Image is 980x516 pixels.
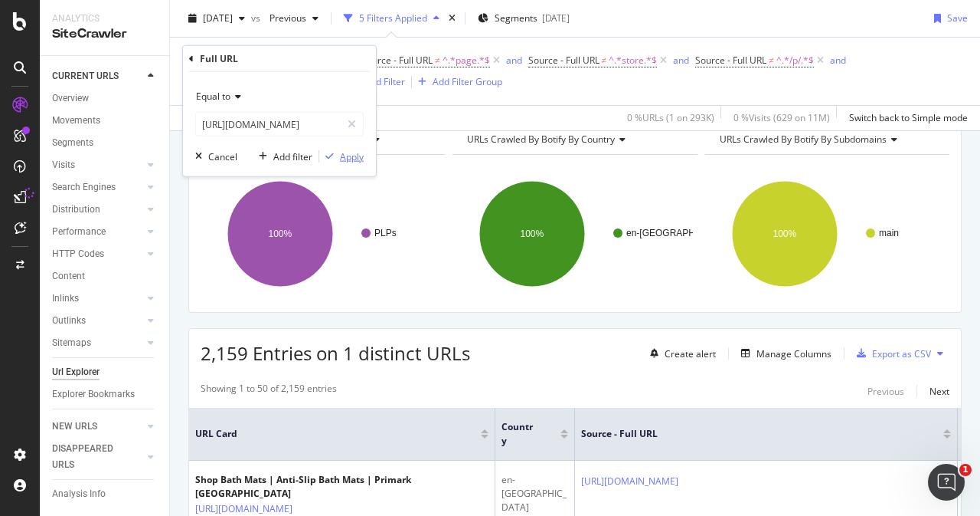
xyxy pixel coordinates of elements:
div: Analysis Info [52,486,106,502]
span: Segments [495,12,537,25]
span: Previous [263,12,306,25]
div: NEW URLS [52,419,97,435]
text: PLPs [374,228,397,238]
a: Content [52,268,158,284]
div: DISAPPEARED URLS [52,441,129,473]
div: Switch back to Simple mode [849,111,968,124]
div: Full URL [200,52,238,65]
button: Export as CSV [851,341,931,366]
a: Performance [52,224,143,240]
svg: A chart. [201,167,441,301]
a: Search Engines [52,179,143,196]
iframe: Intercom live chat [928,464,965,501]
div: A chart. [452,167,693,301]
span: Equal to [196,90,230,103]
a: NEW URLS [52,419,143,435]
span: Source - Full URL [581,427,920,441]
div: 0 % Visits ( 629 on 11M ) [733,111,830,124]
a: Overview [52,90,158,107]
span: 2025 Aug. 31st [203,12,233,25]
div: Search Engines [52,179,116,196]
a: Analysis Info [52,486,158,502]
div: Inlinks [52,291,79,307]
span: ^.*page.*$ [443,50,490,71]
button: Create alert [644,341,716,366]
text: main [879,228,899,238]
a: Movements [52,113,158,129]
span: ≠ [435,54,440,67]
span: ≠ [602,54,607,67]
a: CURRENT URLS [52,68,143,84]
button: Manage Columns [735,344,831,363]
button: Add Filter Group [412,73,502,91]
div: Overview [52,90,89,107]
div: Cancel [208,150,237,163]
div: and [673,54,689,67]
button: 5 Filters Applied [338,6,446,31]
span: URL Card [195,427,477,441]
button: and [830,53,846,67]
a: Segments [52,135,158,151]
div: Visits [52,157,75,173]
div: Manage Columns [756,347,831,360]
div: en-[GEOGRAPHIC_DATA] [501,473,568,514]
a: Url Explorer [52,364,158,380]
span: ≠ [769,54,774,67]
div: times [446,11,459,26]
div: Add Filter Group [433,75,502,88]
div: Save [947,12,968,25]
a: Explorer Bookmarks [52,386,158,403]
div: Add filter [273,150,312,163]
text: 100% [773,228,796,239]
div: Outlinks [52,313,86,329]
span: Source - Full URL [361,54,433,67]
div: Sitemaps [52,335,91,351]
div: Add Filter [364,75,405,88]
div: Analytics [52,12,157,25]
span: 1 [959,464,972,476]
button: Add filter [253,149,312,164]
div: Showing 1 to 50 of 2,159 entries [201,382,337,400]
span: country [501,420,537,448]
div: [DATE] [542,12,570,25]
div: Movements [52,113,100,129]
text: 100% [521,228,544,239]
span: ^.*store.*$ [609,50,657,71]
a: [URL][DOMAIN_NAME] [581,474,678,489]
div: Segments [52,135,93,151]
a: Outlinks [52,313,143,329]
h4: URLs Crawled By Botify By country [464,127,683,152]
a: DISAPPEARED URLS [52,441,143,473]
button: Segments[DATE] [472,6,576,31]
div: Url Explorer [52,364,100,380]
button: Apply [319,149,364,164]
button: and [506,53,522,67]
div: and [506,54,522,67]
a: Inlinks [52,291,143,307]
div: Export as CSV [872,347,931,360]
div: Next [929,385,949,398]
text: 100% [269,228,292,239]
div: Performance [52,224,106,240]
a: Sitemaps [52,335,143,351]
h4: URLs Crawled By Botify By subdomains [717,127,936,152]
button: Switch back to Simple mode [843,106,968,130]
div: HTTP Codes [52,246,104,262]
div: Apply [340,150,364,163]
div: Create alert [665,347,716,360]
a: Visits [52,157,143,173]
div: Content [52,268,85,284]
span: Source - Full URL [695,54,766,67]
a: HTTP Codes [52,246,143,262]
div: Explorer Bookmarks [52,386,135,403]
svg: A chart. [705,167,946,301]
div: Distribution [52,202,100,218]
a: Distribution [52,202,143,218]
div: Previous [867,385,904,398]
text: en-[GEOGRAPHIC_DATA] [626,228,735,238]
span: Source - Full URL [528,54,599,67]
button: Previous [263,6,325,31]
span: URLs Crawled By Botify By subdomains [720,133,887,146]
